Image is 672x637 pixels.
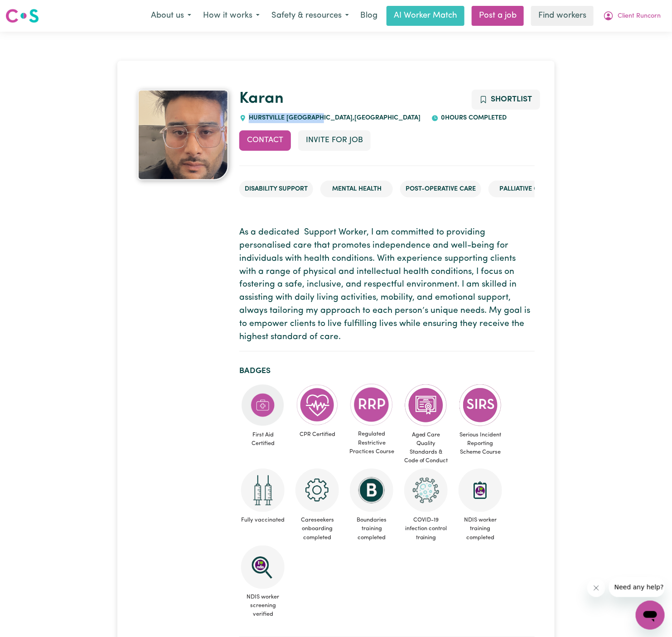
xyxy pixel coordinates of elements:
button: About us [145,6,197,25]
a: Careseekers logo [5,5,39,26]
span: Shortlist [491,96,532,103]
span: NDIS worker screening verified [239,589,286,623]
a: Karan's profile picture' [137,90,228,180]
button: My Account [597,6,667,25]
span: Serious Incident Reporting Scheme Course [457,427,504,460]
span: Aged Care Quality Standards & Code of Conduct [402,427,450,469]
img: Karan [138,90,228,180]
span: Boundaries training completed [348,512,395,546]
iframe: Button to launch messaging window [636,601,665,630]
span: HURSTVILLE [GEOGRAPHIC_DATA] , [GEOGRAPHIC_DATA] [247,115,421,121]
img: Care and support worker has received 2 doses of COVID-19 vaccine [241,469,285,512]
button: Contact [239,130,291,150]
li: Mental Health [320,181,393,198]
button: Add to shortlist [472,90,540,110]
li: Disability Support [239,181,313,198]
h2: Badges [239,366,534,376]
a: Blog [355,6,383,26]
iframe: Message from company [609,577,665,597]
img: CS Academy: Careseekers Onboarding course completed [295,469,339,512]
button: Invite for Job [298,130,371,150]
span: Careseekers onboarding completed [294,512,341,546]
span: 0 hours completed [439,115,507,121]
img: Care and support worker has completed First Aid Certification [241,383,285,427]
iframe: Close message [587,579,605,597]
img: CS Academy: Introduction to NDIS Worker Training course completed [459,469,502,512]
a: AI Worker Match [387,6,464,26]
span: First Aid Certified [239,427,286,451]
a: Karan [239,91,284,107]
img: CS Academy: Regulated Restrictive Practices course completed [350,383,393,426]
button: Safety & resources [266,6,355,25]
span: Fully vaccinated [239,512,286,528]
li: Post-operative care [400,181,481,198]
p: As a dedicated Support Worker, I am committed to providing personalised care that promotes indepe... [239,226,534,344]
img: CS Academy: Aged Care Quality Standards & Code of Conduct course completed [404,383,448,427]
img: CS Academy: Boundaries in care and support work course completed [350,469,393,512]
span: Client Runcorn [618,11,661,21]
img: NDIS Worker Screening Verified [241,546,285,589]
span: CPR Certified [294,426,341,442]
span: Regulated Restrictive Practices Course [348,426,395,460]
img: Careseekers logo [5,8,39,24]
img: CS Academy: COVID-19 Infection Control Training course completed [404,469,448,512]
li: Palliative care [488,181,561,198]
button: How it works [197,6,266,25]
a: Post a job [472,6,524,26]
span: NDIS worker training completed [457,512,504,546]
img: CS Academy: Serious Incident Reporting Scheme course completed [459,383,502,427]
span: COVID-19 infection control training [402,512,450,546]
img: Care and support worker has completed CPR Certification [295,383,339,427]
a: Find workers [531,6,594,26]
